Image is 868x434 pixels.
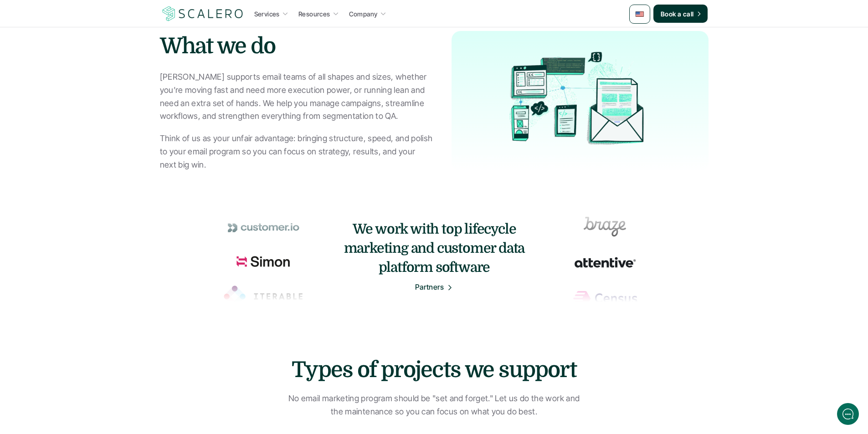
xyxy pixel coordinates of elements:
img: 🇺🇸 [635,10,644,19]
p: Book a call [661,9,694,19]
p: Company [349,9,378,19]
h2: What we do [160,31,433,61]
p: No email marketing program should be "set and forget." Let us do the work and the maintenance so ... [286,392,582,419]
iframe: gist-messenger-bubble-iframe [837,403,859,425]
button: New conversation [14,121,168,139]
h4: We work with top lifecycle marketing and customer data platform software [343,220,525,277]
a: Book a call [653,5,708,23]
span: We run on Gist [76,318,115,324]
p: [PERSON_NAME] supports email teams of all shapes and sizes, whether you’re moving fast and need m... [160,71,433,123]
img: Scalero company logotype [161,5,245,22]
h2: Let us know if we can help with lifecycle marketing. [14,61,169,104]
h1: Hi! Welcome to [GEOGRAPHIC_DATA]. [14,44,169,59]
p: Think of us as your unfair advantage: bringing structure, speed, and polish to your email program... [160,132,433,171]
a: Partners [415,281,453,293]
span: New conversation [59,126,109,133]
p: Partners [415,281,444,293]
h2: Types of projects we support [291,355,578,385]
p: Services [254,9,280,19]
p: Resources [298,9,330,19]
